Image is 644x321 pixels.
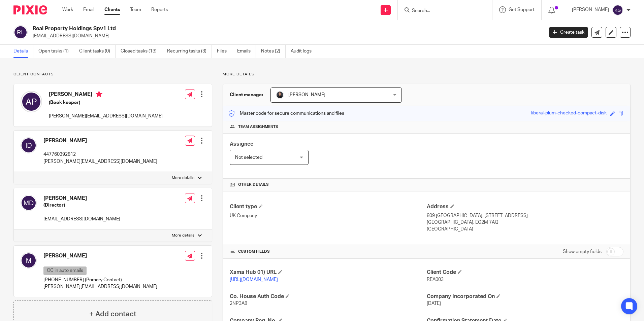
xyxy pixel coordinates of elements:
[427,269,623,276] h4: Client Code
[43,266,87,275] p: CC in auto emails
[49,113,163,119] p: [PERSON_NAME][EMAIL_ADDRESS][DOMAIN_NAME]
[230,141,253,147] span: Assignee
[49,99,163,106] h5: (Book keeper)
[13,25,28,39] img: svg%3E
[43,158,157,165] p: [PERSON_NAME][EMAIL_ADDRESS][DOMAIN_NAME]
[238,124,278,130] span: Team assignments
[230,293,426,300] h4: Co. House Auth Code
[230,277,278,282] a: [URL][DOMAIN_NAME]
[531,110,607,117] div: liberal-plum-checked-compact-disk
[21,252,37,269] img: svg%3E
[427,219,623,226] p: [GEOGRAPHIC_DATA], EC2M 7AQ
[13,45,33,58] a: Details
[38,45,74,58] a: Open tasks (1)
[83,6,94,13] a: Email
[130,6,141,13] a: Team
[291,45,317,58] a: Audit logs
[151,6,168,13] a: Reports
[43,277,157,283] p: [PHONE_NUMBER] (Primary Contact)
[121,45,162,58] a: Closed tasks (13)
[43,283,157,290] p: [PERSON_NAME][EMAIL_ADDRESS][DOMAIN_NAME]
[288,93,325,97] span: [PERSON_NAME]
[21,137,37,153] img: svg%3E
[230,92,264,98] h3: Client manager
[21,195,37,211] img: svg%3E
[217,45,232,58] a: Files
[223,72,631,77] p: More details
[172,175,194,181] p: More details
[427,293,623,300] h4: Company Incorporated On
[509,7,535,12] span: Get Support
[21,91,42,112] img: svg%3E
[427,212,623,219] p: 809 [GEOGRAPHIC_DATA], [STREET_ADDRESS]
[276,91,284,99] img: My%20Photo.jpg
[427,203,623,210] h4: Address
[238,182,269,187] span: Other details
[572,6,609,13] p: [PERSON_NAME]
[167,45,212,58] a: Recurring tasks (3)
[549,27,588,38] a: Create task
[230,212,426,219] p: UK Company
[104,6,120,13] a: Clients
[43,151,157,158] p: 447760392812
[237,45,256,58] a: Emails
[563,248,602,255] label: Show empty fields
[230,301,247,306] span: 2NP3A8
[427,301,441,306] span: [DATE]
[230,249,426,254] h4: CUSTOM FIELDS
[228,110,344,117] p: Master code for secure communications and files
[49,91,163,99] h4: [PERSON_NAME]
[612,5,623,15] img: svg%3E
[43,137,157,144] h4: [PERSON_NAME]
[230,203,426,210] h4: Client type
[96,91,102,98] i: Primary
[43,195,120,202] h4: [PERSON_NAME]
[33,25,438,32] h2: Real Property Holdings Spv1 Ltd
[235,155,262,160] span: Not selected
[427,226,623,233] p: [GEOGRAPHIC_DATA]
[43,202,120,209] h5: (Director)
[13,5,47,14] img: Pixie
[62,6,73,13] a: Work
[261,45,286,58] a: Notes (2)
[43,216,120,222] p: [EMAIL_ADDRESS][DOMAIN_NAME]
[79,45,116,58] a: Client tasks (0)
[427,277,444,282] span: REA003
[89,309,136,319] h4: + Add contact
[411,8,472,14] input: Search
[230,269,426,276] h4: Xama Hub 01) URL
[43,252,157,259] h4: [PERSON_NAME]
[33,33,539,39] p: [EMAIL_ADDRESS][DOMAIN_NAME]
[13,72,212,77] p: Client contacts
[172,233,194,238] p: More details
